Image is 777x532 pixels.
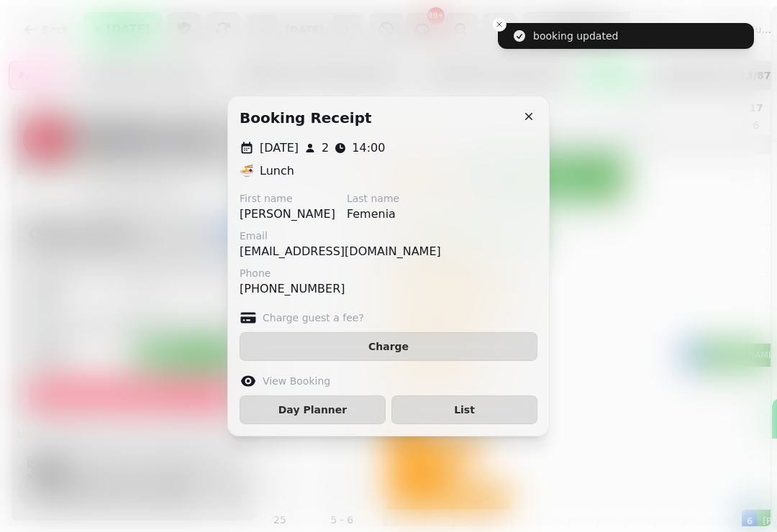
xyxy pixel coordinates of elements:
p: [EMAIL_ADDRESS][DOMAIN_NAME] [240,243,441,260]
p: [PHONE_NUMBER] [240,280,345,298]
p: Lunch [260,162,294,180]
span: List [404,405,525,415]
button: List [391,395,537,424]
p: [PERSON_NAME] [240,206,335,223]
button: Charge [240,332,537,361]
span: Charge [252,341,525,352]
label: View Booking [263,374,330,388]
label: Email [240,229,441,243]
label: Phone [240,266,345,280]
p: Femenia [347,206,399,223]
label: Last name [347,191,399,206]
p: [DATE] [260,139,299,157]
span: Day Planner [252,405,373,415]
p: 14:00 [352,139,385,157]
label: Charge guest a fee? [263,311,364,325]
p: 🍜 [240,162,254,180]
button: Day Planner [240,395,386,424]
label: First name [240,191,335,206]
p: 2 [322,139,329,157]
h2: Booking receipt [240,108,372,128]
